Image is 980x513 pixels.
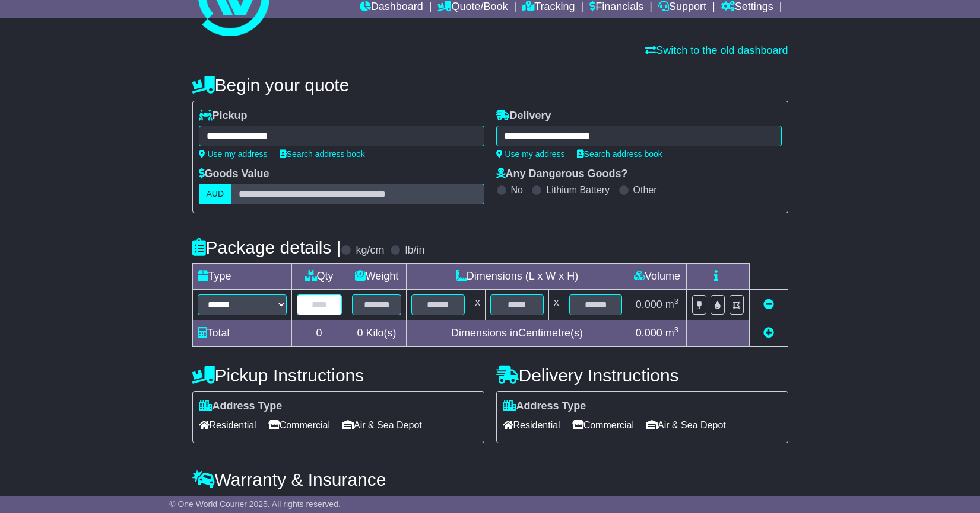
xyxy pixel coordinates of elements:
[407,264,627,290] td: Dimensions (L x W x H)
[169,499,341,509] span: © One World Courier 2025. All rights reserved.
[496,365,788,385] h4: Delivery Instructions
[496,149,565,159] a: Use my address
[268,416,330,434] span: Commercial
[199,168,269,181] label: Goods Value
[291,320,347,347] td: 0
[627,264,687,290] td: Volume
[192,238,341,257] h4: Package details |
[199,149,268,159] a: Use my address
[636,299,662,310] span: 0.000
[636,327,662,339] span: 0.000
[645,44,788,56] a: Switch to the old dashboard
[496,168,628,181] label: Any Dangerous Goods?
[763,327,774,339] a: Add new item
[342,416,422,434] span: Air & Sea Depot
[503,400,586,413] label: Address Type
[665,327,679,339] span: m
[356,244,384,257] label: kg/cm
[280,149,365,159] a: Search address book
[192,470,788,489] h4: Warranty & Insurance
[199,110,248,123] label: Pickup
[546,184,610,195] label: Lithium Battery
[357,327,363,339] span: 0
[548,290,564,320] td: x
[347,320,407,347] td: Kilo(s)
[192,495,788,508] div: All our quotes include a $ FreightSafe warranty.
[646,416,726,434] span: Air & Sea Depot
[633,184,657,195] label: Other
[192,264,291,290] td: Type
[665,299,679,310] span: m
[511,184,523,195] label: No
[199,184,232,204] label: AUD
[192,320,291,347] td: Total
[674,297,679,306] sup: 3
[763,299,774,310] a: Remove this item
[577,149,662,159] a: Search address book
[405,244,424,257] label: lb/in
[470,290,486,320] td: x
[199,416,256,434] span: Residential
[192,75,788,95] h4: Begin your quote
[674,325,679,334] sup: 3
[407,320,627,347] td: Dimensions in Centimetre(s)
[291,264,347,290] td: Qty
[496,110,551,123] label: Delivery
[192,365,484,385] h4: Pickup Instructions
[347,264,407,290] td: Weight
[572,416,634,434] span: Commercial
[312,495,330,507] span: 250
[199,400,283,413] label: Address Type
[503,416,560,434] span: Residential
